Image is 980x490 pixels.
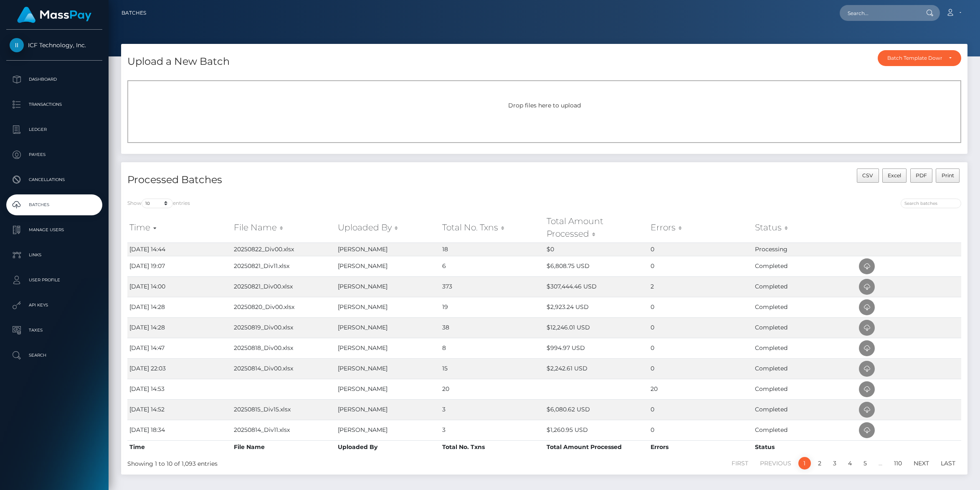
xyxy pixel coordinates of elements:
th: Uploaded By [336,440,440,454]
td: 20250818_Div00.xlsx [232,338,336,358]
div: Showing 1 to 10 of 1,093 entries [127,456,468,468]
td: Completed [753,256,857,276]
a: Batches [6,194,102,215]
td: 0 [648,420,753,440]
td: [PERSON_NAME] [336,358,440,379]
td: [PERSON_NAME] [336,242,440,256]
p: Links [10,249,99,261]
a: Cancellations [6,169,102,190]
td: 6 [440,256,544,276]
td: [DATE] 14:00 [127,276,232,297]
td: [PERSON_NAME] [336,338,440,358]
span: ICF Technology, Inc. [6,41,102,49]
td: 0 [648,297,753,317]
th: Time: activate to sort column ascending [127,213,232,242]
td: 8 [440,338,544,358]
a: Manage Users [6,219,102,240]
h4: Upload a New Batch [127,54,230,69]
a: API Keys [6,295,102,316]
td: Completed [753,399,857,420]
img: ICF Technology, Inc. [10,38,24,52]
td: [DATE] 14:53 [127,379,232,399]
p: Dashboard [10,73,99,86]
a: Next [909,457,934,470]
td: 18 [440,242,544,256]
td: Completed [753,420,857,440]
td: [DATE] 14:44 [127,242,232,256]
p: API Keys [10,299,99,311]
td: 20250822_Div00.xlsx [232,242,336,256]
th: Total Amount Processed [544,440,649,454]
button: Batch Template Download [878,50,961,66]
th: Time [127,440,232,454]
p: User Profile [10,274,99,286]
td: 20 [648,379,753,399]
p: Ledger [10,123,99,136]
td: [DATE] 22:03 [127,358,232,379]
th: Total Amount Processed: activate to sort column ascending [544,213,649,242]
td: 373 [440,276,544,297]
td: Completed [753,338,857,358]
button: Excel [882,168,907,183]
a: 110 [889,457,907,470]
td: 2 [648,276,753,297]
td: [PERSON_NAME] [336,420,440,440]
button: Print [936,168,960,183]
th: Total No. Txns [440,440,544,454]
input: Search... [840,5,918,21]
th: Errors [648,440,753,454]
td: $1,260.95 USD [544,420,649,440]
th: Errors: activate to sort column ascending [648,213,753,242]
td: [DATE] 14:52 [127,399,232,420]
span: Print [942,172,954,179]
th: Uploaded By: activate to sort column ascending [336,213,440,242]
td: $6,808.75 USD [544,256,649,276]
label: Show entries [127,199,190,208]
div: Batch Template Download [887,55,942,61]
td: [PERSON_NAME] [336,297,440,317]
td: 0 [648,256,753,276]
td: [DATE] 14:47 [127,338,232,358]
td: [PERSON_NAME] [336,379,440,399]
a: Taxes [6,320,102,341]
td: 20250821_Div11.xlsx [232,256,336,276]
a: Transactions [6,94,102,115]
a: User Profile [6,270,102,291]
td: 0 [648,242,753,256]
th: Status: activate to sort column ascending [753,213,857,242]
td: 20250821_Div00.xlsx [232,276,336,297]
p: Search [10,349,99,362]
td: Completed [753,358,857,379]
th: File Name [232,440,336,454]
td: 0 [648,358,753,379]
td: $12,246.01 USD [544,317,649,338]
td: 20250814_Div00.xlsx [232,358,336,379]
p: Taxes [10,324,99,337]
span: Excel [888,172,901,179]
p: Batches [10,199,99,211]
span: PDF [916,172,927,179]
p: Cancellations [10,174,99,186]
td: 19 [440,297,544,317]
td: [DATE] 14:28 [127,297,232,317]
td: 20 [440,379,544,399]
td: 20250820_Div00.xlsx [232,297,336,317]
p: Manage Users [10,224,99,236]
td: [PERSON_NAME] [336,256,440,276]
a: Last [936,457,960,470]
td: 15 [440,358,544,379]
td: 3 [440,399,544,420]
td: [PERSON_NAME] [336,317,440,338]
a: Links [6,245,102,265]
a: 3 [828,457,841,470]
td: 38 [440,317,544,338]
td: Completed [753,317,857,338]
a: 5 [859,457,871,470]
td: $0 [544,242,649,256]
a: 2 [813,457,826,470]
p: Payees [10,148,99,161]
select: Showentries [142,199,173,208]
a: Ledger [6,119,102,140]
td: 3 [440,420,544,440]
td: 0 [648,317,753,338]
